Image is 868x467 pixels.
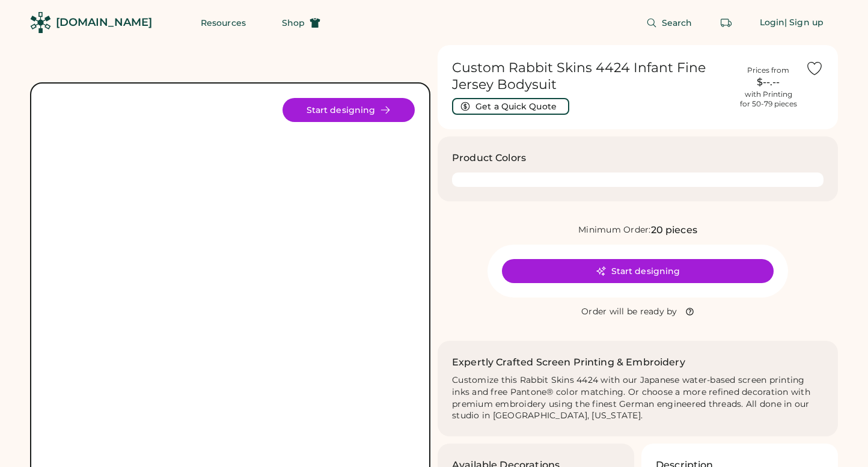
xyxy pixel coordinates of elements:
div: [DOMAIN_NAME] [56,15,152,30]
img: Rendered Logo - Screens [30,12,51,33]
div: Prices from [747,66,789,75]
span: Search [662,19,692,27]
button: Resources [186,11,260,35]
h1: Custom Rabbit Skins 4424 Infant Fine Jersey Bodysuit [452,60,731,93]
div: 20 pieces [651,223,697,237]
button: Start designing [283,98,415,122]
button: Search [632,11,707,35]
div: Login [760,17,785,29]
h3: Product Colors [452,151,526,165]
div: 4424 Style Image [46,98,415,467]
button: Retrieve an order [714,11,738,35]
button: Start designing [502,259,774,283]
div: $--.-- [738,75,798,90]
div: Customize this Rabbit Skins 4424 with our Japanese water-based screen printing inks and free Pant... [452,374,824,423]
div: Order will be ready by [581,306,677,318]
button: Shop [267,11,335,35]
div: | Sign up [784,17,824,29]
button: Get a Quick Quote [452,98,569,115]
div: with Printing for 50-79 pieces [740,90,797,109]
h2: Expertly Crafted Screen Printing & Embroidery [452,355,685,370]
span: Shop [282,19,305,27]
div: Minimum Order: [578,224,651,236]
img: Rabbit Skins 4424 Product Image [46,98,415,467]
